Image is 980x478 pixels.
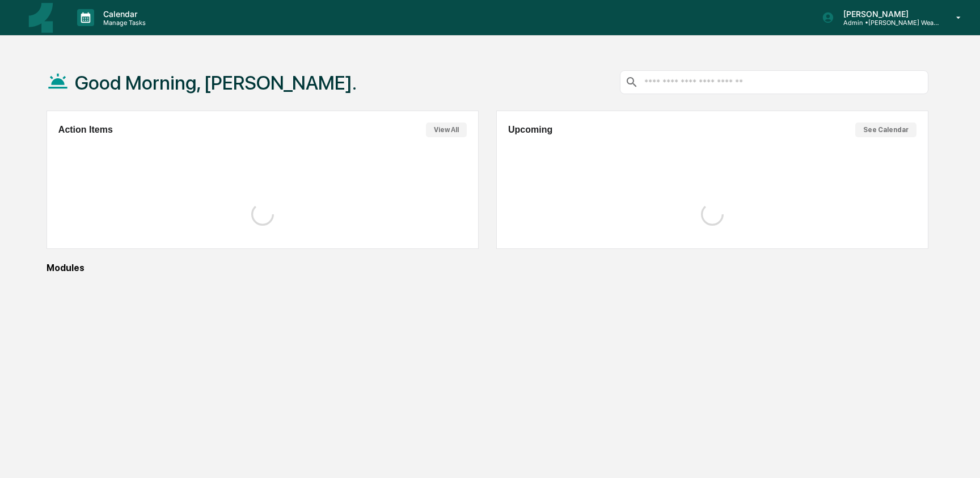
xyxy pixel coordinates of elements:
[27,2,54,33] img: logo
[426,122,467,137] button: View All
[75,71,357,94] h1: Good Morning, [PERSON_NAME].
[508,125,552,135] h2: Upcoming
[834,19,940,27] p: Admin • [PERSON_NAME] Wealth Management
[58,125,113,135] h2: Action Items
[94,19,151,27] p: Manage Tasks
[855,122,916,137] button: See Calendar
[94,9,151,19] p: Calendar
[47,263,928,273] div: Modules
[834,9,940,19] p: [PERSON_NAME]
